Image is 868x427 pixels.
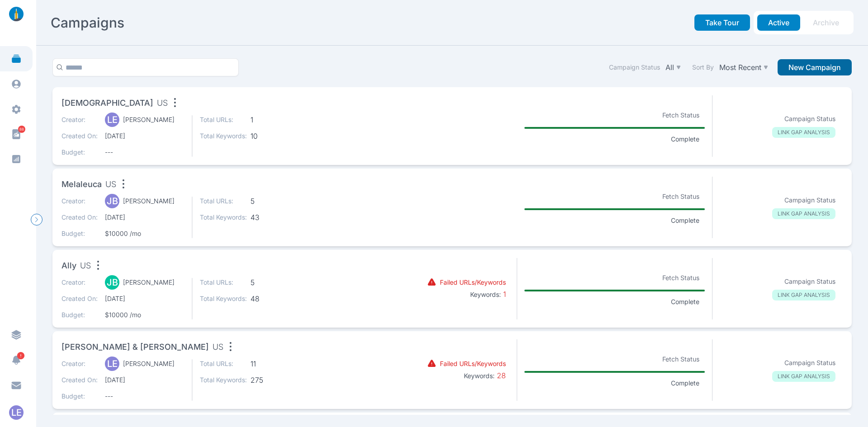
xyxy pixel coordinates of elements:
[61,148,98,157] p: Budget:
[200,359,247,368] p: Total URLs:
[105,213,184,222] span: [DATE]
[250,359,297,368] span: 11
[772,371,835,382] p: LINK GAP ANALYSIS
[157,97,168,109] span: US
[200,375,247,385] p: Total Keywords:
[440,359,506,368] p: Failed URLs/Keywords
[61,278,98,287] p: Creator:
[250,115,297,124] span: 1
[123,197,175,206] p: [PERSON_NAME]
[61,131,98,141] p: Created On:
[200,294,247,303] p: Total Keywords:
[784,277,835,286] p: Campaign Status
[51,14,124,31] h2: Campaigns
[200,115,247,124] p: Total URLs:
[61,178,102,191] span: Melaleuca
[105,357,119,371] div: LE
[105,178,116,191] span: US
[772,127,835,138] p: LINK GAP ANALYSIS
[200,278,247,287] p: Total URLs:
[657,353,705,366] p: Fetch Status
[200,213,247,222] p: Total Keywords:
[778,59,852,75] button: New Campaign
[250,213,297,222] span: 43
[61,97,153,109] span: [DEMOGRAPHIC_DATA]
[105,275,119,290] div: JB
[657,190,705,203] p: Fetch Status
[18,126,25,133] span: 88
[250,294,297,303] span: 48
[250,131,297,141] span: 10
[802,14,850,31] button: Archive
[105,392,184,401] span: ---
[105,310,184,319] span: $10000 /mo
[664,61,683,74] button: All
[200,131,247,141] p: Total Keywords:
[105,294,184,303] span: [DATE]
[657,272,705,284] p: Fetch Status
[250,197,297,206] span: 5
[657,109,705,122] p: Fetch Status
[61,392,98,401] p: Budget:
[440,278,506,287] p: Failed URLs/Keywords
[784,196,835,205] p: Campaign Status
[250,278,297,287] span: 5
[665,297,705,306] p: Complete
[665,216,705,225] p: Complete
[495,371,506,380] span: 28
[61,341,209,353] span: [PERSON_NAME] & [PERSON_NAME]
[692,63,714,72] label: Sort By
[123,278,175,287] p: [PERSON_NAME]
[61,310,98,319] p: Budget:
[464,372,495,380] b: Keywords:
[200,197,247,206] p: Total URLs:
[105,131,184,141] span: [DATE]
[80,259,91,272] span: US
[757,14,800,31] button: Active
[123,359,175,368] p: [PERSON_NAME]
[61,359,98,368] p: Creator:
[250,375,297,385] span: 275
[470,291,501,298] b: Keywords:
[105,194,119,208] div: JB
[772,208,835,219] p: LINK GAP ANALYSIS
[784,114,835,123] p: Campaign Status
[784,358,835,367] p: Campaign Status
[5,7,27,21] img: linklaunch_small.2ae18699.png
[665,63,674,72] p: All
[61,229,98,238] p: Budget:
[694,14,750,31] button: Take Tour
[717,61,770,74] button: Most Recent
[772,290,835,300] p: LINK GAP ANALYSIS
[61,197,98,206] p: Creator:
[61,115,98,124] p: Creator:
[105,148,184,157] span: ---
[665,135,705,144] p: Complete
[123,115,175,124] p: [PERSON_NAME]
[61,259,76,272] span: Ally
[609,63,660,72] label: Campaign Status
[665,379,705,388] p: Complete
[105,375,184,385] span: [DATE]
[501,290,506,299] span: 1
[61,375,98,385] p: Created On:
[719,63,761,72] p: Most Recent
[105,113,119,127] div: LE
[61,294,98,303] p: Created On:
[105,229,184,238] span: $10000 /mo
[61,213,98,222] p: Created On:
[212,341,223,353] span: US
